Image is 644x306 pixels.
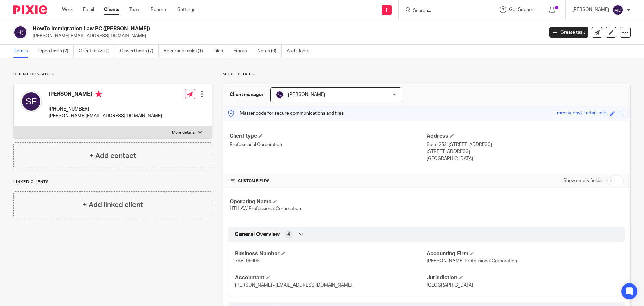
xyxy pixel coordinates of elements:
input: Search [412,8,473,14]
a: Closed tasks (7) [120,45,159,58]
p: [PERSON_NAME] [572,6,609,13]
span: [PERSON_NAME] Professional Corporation [427,259,517,263]
h4: + Add linked client [83,200,143,210]
h4: Address [427,133,624,140]
label: Show empty fields [563,177,602,184]
h4: CUSTOM FIELDS [230,178,427,184]
h3: Client manager [230,91,264,98]
span: Get Support [509,7,535,12]
span: [PERSON_NAME] [288,92,325,97]
h4: Business Number [235,250,427,257]
h4: Client type [230,133,427,140]
img: svg%3E [276,91,284,99]
p: [PERSON_NAME][EMAIL_ADDRESS][DOMAIN_NAME] [33,33,539,39]
img: svg%3E [612,5,623,15]
img: svg%3E [20,91,42,112]
a: Settings [177,6,195,13]
p: [GEOGRAPHIC_DATA] [427,155,624,162]
p: More details [223,72,631,77]
a: Client tasks (0) [79,45,115,58]
span: 4 [287,231,290,238]
p: [STREET_ADDRESS] [427,148,624,155]
span: [GEOGRAPHIC_DATA] [427,283,473,288]
p: Client contacts [13,72,212,77]
h2: HowTo Immigration Law PC ([PERSON_NAME]) [33,25,438,32]
p: [PERSON_NAME][EMAIL_ADDRESS][DOMAIN_NAME] [49,113,162,119]
h4: Operating Name [230,198,427,205]
p: Master code for secure communications and files [228,110,344,117]
a: Audit logs [287,45,313,58]
h4: Accounting Firm [427,250,618,257]
a: Emails [233,45,252,58]
div: messy-onyx-tartan-milk [557,110,607,117]
a: Recurring tasks (1) [164,45,208,58]
a: Work [62,6,73,13]
p: Professional Corporation [230,141,427,148]
a: Notes (0) [257,45,282,58]
h4: + Add contact [89,150,136,161]
a: Email [83,6,94,13]
img: svg%3E [13,25,28,39]
a: Open tasks (2) [38,45,74,58]
p: [PHONE_NUMBER] [49,106,162,113]
span: [PERSON_NAME] - [EMAIL_ADDRESS][DOMAIN_NAME] [235,283,352,288]
span: General Overview [235,231,280,238]
h4: Jurisdiction [427,274,618,281]
a: Create task [549,27,588,38]
a: Reports [151,6,167,13]
h4: [PERSON_NAME] [49,91,162,99]
h4: Accountant [235,274,427,281]
p: More details [172,130,195,135]
i: Primary [95,91,102,97]
p: Suite 252, [STREET_ADDRESS] [427,141,624,148]
a: Clients [104,6,119,13]
a: Details [13,45,33,58]
img: Pixie [13,5,47,14]
a: Files [213,45,228,58]
p: Linked clients [13,179,212,185]
span: 798106605 [235,259,259,263]
span: HTI LAW Professional Corporation [230,206,301,211]
a: Team [129,6,141,13]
